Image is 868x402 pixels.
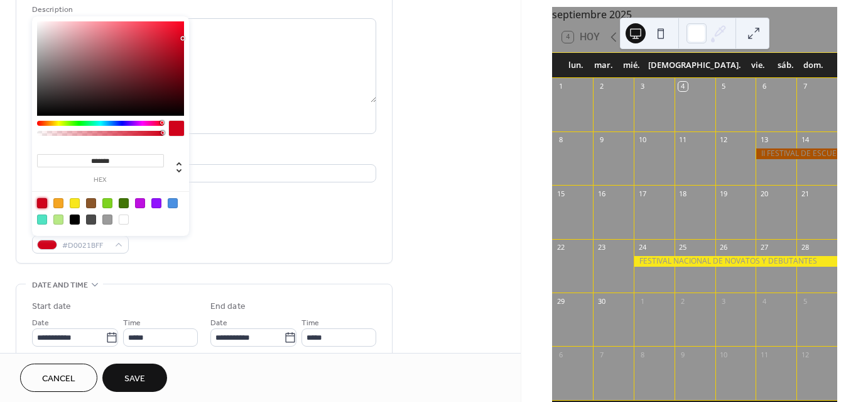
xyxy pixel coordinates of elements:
div: dom. [800,53,827,78]
div: 12 [719,135,729,145]
div: 8 [556,135,565,145]
div: 24 [637,243,647,252]
span: Cancel [42,372,75,386]
div: 27 [759,243,769,252]
div: 18 [678,189,688,198]
div: 3 [719,296,729,306]
div: 6 [759,82,769,91]
div: #BD10E0 [135,198,145,208]
div: 4 [759,296,769,306]
div: 21 [800,189,810,198]
div: #F5A623 [53,198,63,208]
span: Time [123,316,141,330]
div: Description [32,3,374,16]
label: hex [37,177,164,184]
div: 17 [637,189,647,198]
span: Save [124,372,145,386]
div: 25 [678,243,688,252]
div: sáb. [772,53,800,78]
div: 9 [678,350,688,359]
div: 30 [597,296,606,306]
div: 12 [800,350,810,359]
div: #8B572A [86,198,96,208]
div: septiembre 2025 [552,7,837,22]
div: #9B9B9B [102,215,112,225]
span: Date and time [32,279,88,292]
div: lun. [562,53,590,78]
div: 11 [678,135,688,145]
div: 11 [759,350,769,359]
div: vie. [744,53,772,78]
button: Save [102,364,167,392]
span: Date [32,316,49,330]
div: #4A90E2 [168,198,178,208]
div: 22 [556,243,565,252]
span: Date [210,316,227,330]
div: #50E3C2 [37,215,47,225]
div: #F8E71C [70,198,80,208]
div: #FFFFFF [119,215,129,225]
div: 14 [800,135,810,145]
div: 5 [719,82,729,91]
div: #B8E986 [53,215,63,225]
div: #000000 [70,215,80,225]
div: 6 [556,350,565,359]
div: #7ED321 [102,198,112,208]
div: 4 [678,82,688,91]
div: 5 [800,296,810,306]
div: 2 [678,296,688,306]
button: Cancel [20,364,97,392]
div: 23 [597,243,606,252]
div: 7 [597,350,606,359]
div: 8 [637,350,647,359]
div: mar. [590,53,617,78]
div: 2 [597,82,606,91]
div: 9 [597,135,606,145]
div: mié. [617,53,645,78]
div: #4A4A4A [86,215,96,225]
div: 16 [597,189,606,198]
span: #D0021BFF [62,239,109,252]
span: Time [301,316,319,330]
div: 1 [556,82,565,91]
div: 1 [637,296,647,306]
div: 28 [800,243,810,252]
div: 10 [719,350,729,359]
div: 20 [759,189,769,198]
div: II FESTIVAL DE ESCUELAS - COPA RUTA DORADA TEMPORADA 2026 [756,148,837,159]
div: 10 [637,135,647,145]
div: 13 [759,135,769,145]
div: 29 [556,296,565,306]
div: #417505 [119,198,129,208]
div: #9013FE [151,198,161,208]
div: FESTIVAL NACIONAL DE NOVATOS Y DEBUTANTES [634,256,837,267]
div: 19 [719,189,729,198]
div: End date [210,300,246,313]
div: 26 [719,243,729,252]
div: 7 [800,82,810,91]
div: Location [32,149,374,162]
div: #D0021B [37,198,47,208]
div: 15 [556,189,565,198]
div: [DEMOGRAPHIC_DATA]. [645,53,744,78]
div: Start date [32,300,71,313]
div: 3 [637,82,647,91]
